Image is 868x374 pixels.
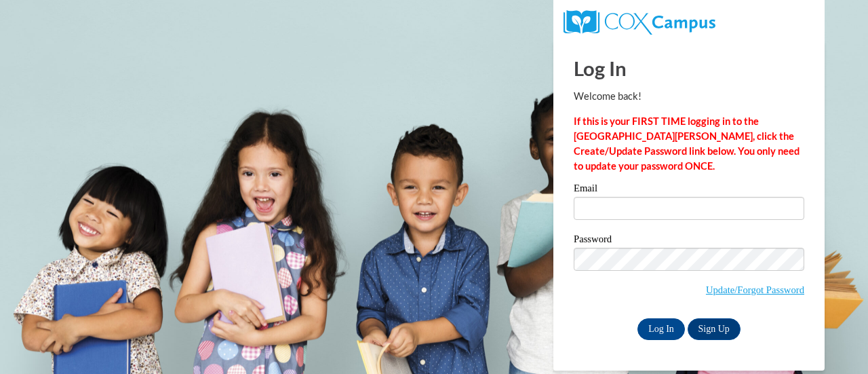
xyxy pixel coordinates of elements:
strong: If this is your FIRST TIME logging in to the [GEOGRAPHIC_DATA][PERSON_NAME], click the Create/Upd... [574,115,800,172]
a: Update/Forgot Password [706,284,804,295]
p: Welcome back! [574,89,804,104]
input: Log In [637,318,685,340]
label: Email [574,183,804,197]
a: Sign Up [688,318,741,340]
label: Password [574,234,804,248]
h1: Log In [574,54,804,82]
img: COX Campus [564,10,715,35]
